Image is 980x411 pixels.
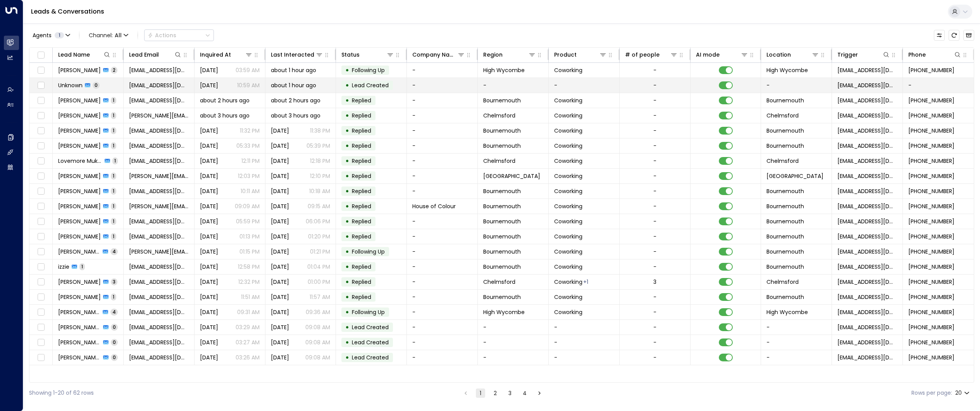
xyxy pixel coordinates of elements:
span: 1 [55,32,64,38]
span: Coworking [554,142,582,150]
span: Replied [352,172,371,180]
span: Coworking [554,112,582,119]
button: Actions [144,29,214,41]
div: - [653,187,656,195]
span: Coworking [554,97,582,104]
span: Philip Carew [58,112,101,119]
span: Coworking [554,66,582,74]
div: Lead Name [58,50,111,59]
span: 1 [111,127,116,134]
span: Twickenham [766,172,823,180]
span: paulinepang92@gmail.com [129,187,189,195]
a: Leads & Conversations [31,7,104,16]
span: about 2 hours ago [271,97,320,104]
span: Lovemore Mukondo [58,157,102,165]
span: Oct 10, 2025 [271,263,289,271]
td: - [407,123,478,138]
span: Bournemouth [483,97,521,104]
div: Trigger [837,50,890,59]
p: 10:11 AM [241,187,260,195]
div: Last Interacted [271,50,314,59]
div: Status [341,50,394,59]
button: Go to next page [535,389,544,398]
span: Unknown [58,81,83,89]
span: jonberger@yahoo.com [129,127,189,135]
span: +447957448671 [908,218,954,225]
span: trudyjanejones72@gmail.com [129,142,189,150]
div: - [653,202,656,210]
button: Customize [934,30,945,41]
span: Yesterday [271,202,289,210]
td: - [407,259,478,274]
span: 1 [111,218,116,224]
td: - [407,335,478,350]
div: Phone [908,50,961,59]
span: efea.igiehon@gmail.com [129,81,189,89]
div: - [653,81,656,89]
span: viola.tawfik@yahoo.com [129,248,189,256]
td: - [549,320,620,335]
span: Bournemouth [483,202,521,210]
span: Yesterday [200,202,218,210]
span: 1 [111,142,116,149]
span: Bournemouth [483,233,521,240]
span: +447462910196 [908,187,954,195]
span: Bournemouth [483,218,521,225]
td: - [478,78,549,93]
span: +447870948813 [908,172,954,180]
span: House of Colour [412,202,456,210]
span: 1 [111,203,116,209]
p: 10:59 AM [237,81,260,89]
span: +447817361580 [908,233,954,240]
td: - [761,320,832,335]
div: - [653,248,656,256]
div: Location [766,50,819,59]
p: 09:09 AM [235,202,260,210]
p: 01:20 PM [308,233,330,240]
div: Button group with a nested menu [144,29,214,41]
td: - [407,244,478,259]
div: Last Interacted [271,50,324,59]
span: Pauline Pang [58,187,101,195]
p: 12:58 PM [238,263,260,271]
div: Inquired At [200,50,231,59]
p: 01:21 PM [310,248,330,256]
span: High Wycombe [483,66,525,74]
span: Replied [352,97,371,104]
div: • [345,185,349,198]
span: Yesterday [271,157,289,165]
div: • [345,200,349,213]
span: Coworking [554,248,582,256]
span: Toggle select row [36,126,46,136]
span: julie.jackson@houseofcolour.co.uk [129,202,189,210]
div: • [345,94,349,107]
span: 1 [111,97,116,104]
td: - [407,169,478,183]
span: Following Up [352,248,385,256]
span: +447466289261 [908,112,954,119]
td: - [761,78,832,93]
div: • [345,215,349,228]
div: • [345,124,349,137]
td: - [407,290,478,304]
div: # of people [625,50,660,59]
div: • [345,260,349,273]
div: AI mode [696,50,720,59]
span: Toggle select row [36,81,46,90]
td: - [407,275,478,289]
span: Replied [352,233,371,240]
span: Coworking [554,157,582,165]
span: 4 [110,248,118,255]
span: Coworking [554,202,582,210]
span: 1 [111,233,116,240]
span: noreply@notifications.hubspot.com [837,233,897,240]
td: - [478,350,549,365]
span: +447723299752 [908,157,954,165]
span: Agents [33,33,52,38]
span: Oct 05, 2025 [200,248,218,256]
p: 10:18 AM [309,187,330,195]
span: High Wycombe [766,66,808,74]
span: Yesterday [200,187,218,195]
span: Bournemouth [766,202,804,210]
p: 01:04 PM [307,263,330,271]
